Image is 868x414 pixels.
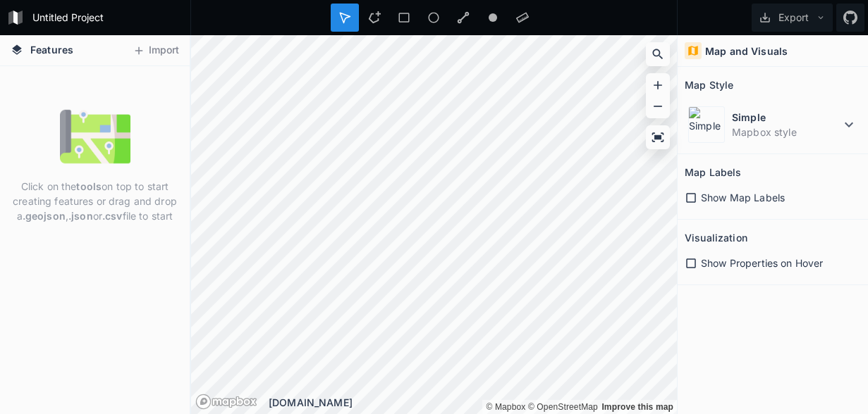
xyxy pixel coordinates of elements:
h2: Visualization [685,227,747,249]
a: Mapbox logo [195,394,257,410]
span: Show Map Labels [701,190,785,205]
button: Import [126,39,186,62]
span: Features [30,42,73,57]
h2: Map Style [685,74,733,96]
button: Export [752,4,833,32]
span: Show Properties on Hover [701,256,823,270]
dd: Mapbox style [732,125,841,139]
h4: Map and Visuals [705,44,788,58]
strong: .geojson [23,210,66,222]
dt: Simple [732,110,841,125]
p: Click on the on top to start creating features or drag and drop a , or file to start [11,179,179,223]
strong: .csv [102,210,123,222]
strong: tools [76,180,102,192]
img: empty [60,101,130,172]
a: Map feedback [601,402,673,412]
div: [DOMAIN_NAME] [269,395,677,410]
a: Mapbox [486,402,525,412]
h2: Map Labels [685,161,741,183]
a: OpenStreetMap [528,402,598,412]
strong: .json [68,210,93,222]
img: Simple [688,106,725,143]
